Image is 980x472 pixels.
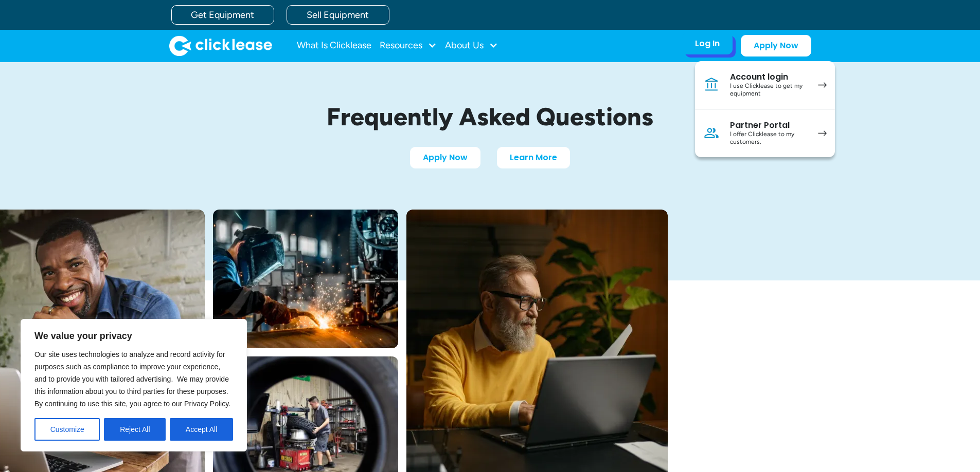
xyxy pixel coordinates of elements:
[818,130,827,136] img: arrow
[695,61,835,109] a: Account loginI use Clicklease to get my equipment
[730,72,808,82] div: Account login
[695,61,835,157] nav: Log In
[695,39,720,49] div: Log In
[741,35,811,56] a: Apply Now
[497,147,570,168] a: Learn More
[730,130,808,146] div: I offer Clicklease to my customers.
[169,35,272,56] a: home
[695,109,835,157] a: Partner PortalI offer Clicklease to my customers.
[730,120,808,130] div: Partner Portal
[287,5,389,25] a: Sell Equipment
[170,418,233,441] button: Accept All
[21,319,247,451] div: We value your privacy
[213,210,398,348] img: A welder in a large mask working on a large pipe
[297,35,371,56] a: What Is Clicklease
[730,82,808,98] div: I use Clicklease to get my equipment
[703,125,720,141] img: Person icon
[34,350,230,408] span: Our site uses technologies to analyze and record activity for purposes such as compliance to impr...
[169,35,272,56] img: Clicklease logo
[171,5,274,25] a: Get Equipment
[380,35,437,56] div: Resources
[34,330,233,342] p: We value your privacy
[248,103,732,130] h1: Frequently Asked Questions
[34,418,100,441] button: Customize
[410,147,480,168] a: Apply Now
[818,82,827,88] img: arrow
[104,418,166,441] button: Reject All
[703,77,720,93] img: Bank icon
[445,35,498,56] div: About Us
